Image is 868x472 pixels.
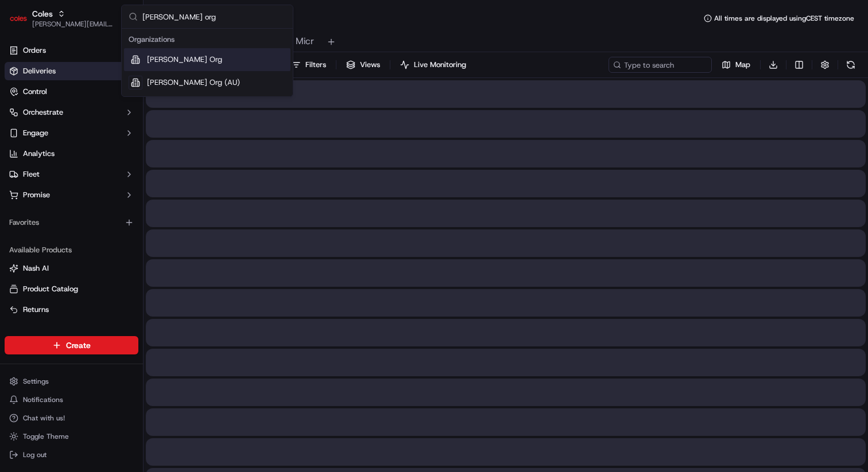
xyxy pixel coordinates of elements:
div: Suggestions [122,29,293,96]
span: Promise [23,190,50,200]
div: Past conversations [11,149,77,158]
button: Returns [5,301,138,319]
a: Product Catalog [9,284,134,294]
span: All times are displayed using CEST timezone [714,14,854,23]
button: Log out [5,447,138,463]
span: Deliveries [23,66,56,76]
div: We're available if you need us! [52,121,158,130]
a: Returns [9,305,134,315]
button: Create [5,336,138,354]
div: Start new chat [52,110,188,121]
button: Notifications [5,392,138,408]
img: Coles [9,9,28,28]
span: Orchestrate [23,107,63,118]
button: Product Catalog [5,280,138,298]
span: Toggle Theme [23,432,69,441]
button: Engage [5,124,138,142]
button: Views [341,57,385,73]
input: Search... [142,5,286,28]
p: Welcome 👋 [11,46,209,64]
button: Map [716,57,755,73]
a: Deliveries [5,62,138,80]
div: 📗 [11,258,21,267]
div: Available Products [5,241,138,259]
span: Map [735,60,750,70]
span: Orders [23,45,46,56]
button: Coles [32,8,53,19]
span: Control [23,87,47,97]
a: Orders [5,41,138,60]
button: Toggle Theme [5,428,138,444]
span: Engage [23,128,48,138]
span: Log out [23,450,46,459]
button: Start new chat [195,113,209,127]
img: 1736555255976-a54dd68f-1ca7-489b-9aae-adbdc363a1c4 [11,110,32,130]
button: Nash AI [5,259,138,278]
input: Got a question? Start typing here... [30,74,207,86]
span: Product Catalog [23,284,78,294]
div: 💻 [97,258,106,267]
a: 📗Knowledge Base [7,252,92,272]
button: Control [5,83,138,101]
button: Settings [5,373,138,389]
span: [PERSON_NAME] [36,178,93,187]
button: Filters [286,57,331,73]
span: Fleet [23,169,40,180]
button: [PERSON_NAME][EMAIL_ADDRESS][DOMAIN_NAME] [32,19,114,29]
div: Organizations [124,31,290,48]
span: Micr [296,34,314,48]
span: Filters [305,60,326,70]
a: Powered byPylon [81,284,139,293]
span: Views [360,60,380,70]
span: Notifications [23,395,63,404]
button: ColesColes[PERSON_NAME][EMAIL_ADDRESS][DOMAIN_NAME] [5,5,119,32]
span: Pylon [114,284,139,293]
span: [PERSON_NAME] Org (AU) [147,77,240,88]
a: Analytics [5,145,138,163]
img: Nash [11,11,34,34]
span: Returns [23,305,49,315]
button: Promise [5,186,138,204]
button: Live Monitoring [395,57,471,73]
span: Settings [23,377,49,386]
input: Type to search [609,57,712,73]
img: 1736555255976-a54dd68f-1ca7-489b-9aae-adbdc363a1c4 [23,178,32,188]
button: Refresh [843,57,859,73]
span: Chat with us! [23,414,65,423]
a: 💻API Documentation [92,252,189,272]
button: Chat with us! [5,410,138,426]
span: • [95,178,99,187]
a: Nash AI [9,263,134,274]
span: Analytics [23,149,55,159]
span: API Documentation [108,256,184,268]
span: [PERSON_NAME] Org [147,54,222,65]
span: [DATE] [102,178,125,187]
div: Favorites [5,213,138,232]
img: 1755196953914-cd9d9cba-b7f7-46ee-b6f5-75ff69acacf5 [24,110,45,130]
span: [DATE] [44,209,68,218]
button: See all [178,147,209,161]
span: • [38,209,42,218]
span: Knowledge Base [23,256,88,268]
span: Create [66,340,91,351]
span: Nash AI [23,263,49,274]
button: Orchestrate [5,103,138,122]
button: Fleet [5,165,138,184]
span: Live Monitoring [414,60,466,70]
img: Liam S. [11,167,30,185]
